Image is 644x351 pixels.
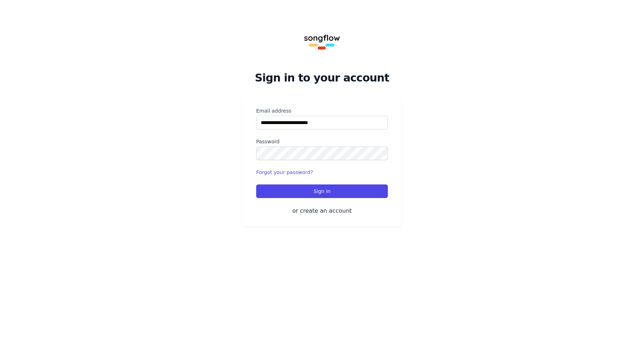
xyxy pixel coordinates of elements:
img: Songflow [299,17,345,63]
label: Email address [256,107,388,114]
a: Forgot your password? [256,169,313,175]
label: Password [256,138,388,145]
button: or create an account [256,207,388,215]
h2: Sign in to your account [242,71,402,84]
button: Sign in [256,184,388,198]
